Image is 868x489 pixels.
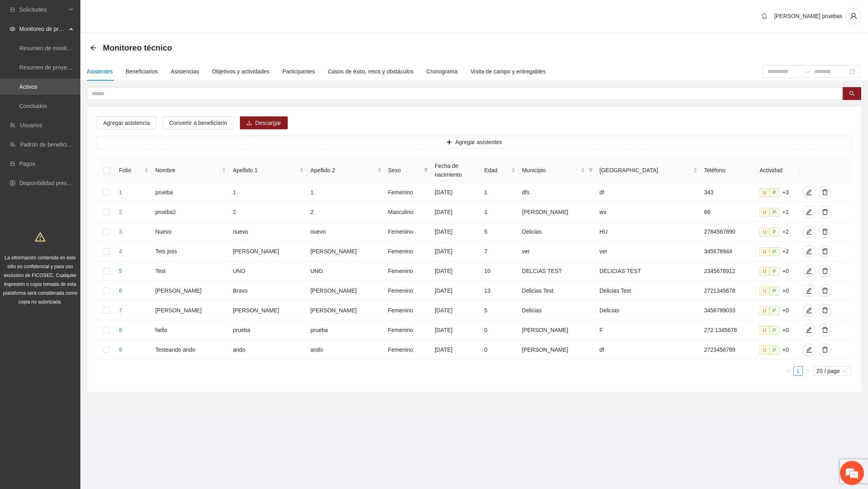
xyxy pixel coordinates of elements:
[119,228,122,235] a: 3
[455,138,502,147] span: Agregar asistentes
[19,64,105,71] a: Resumen de proyectos aprobados
[819,245,831,258] button: delete
[432,183,481,202] td: [DATE]
[432,320,481,340] td: [DATE]
[484,166,510,175] span: Edad
[19,103,47,109] a: Concluidos
[385,261,432,281] td: Femenino
[803,366,813,376] li: Next Page
[307,281,385,301] td: [PERSON_NAME]
[385,202,432,222] td: Masculino
[471,67,546,76] div: Visita de campo y entregables
[759,306,770,315] span: U
[385,340,432,360] td: Femenino
[819,209,831,215] span: delete
[759,346,770,355] span: U
[803,189,815,196] span: edit
[328,67,414,76] div: Casos de éxito, retos y obstáculos
[119,346,122,353] a: 9
[759,287,770,295] span: U
[310,166,375,175] span: Apellido 2
[432,261,481,281] td: [DATE]
[103,118,150,127] span: Agregar asistencia
[802,206,815,218] button: edit
[596,242,701,261] td: ver
[119,209,122,215] a: 2
[169,118,227,127] span: Convertir a beneficiario
[786,369,791,374] span: left
[426,67,458,76] div: Cronograma
[307,158,385,183] th: Apellido 2
[587,164,595,176] span: filter
[522,166,579,175] span: Municipio
[10,7,15,12] span: inbox
[819,206,831,218] button: delete
[119,287,122,294] a: 6
[519,320,596,340] td: [PERSON_NAME]
[229,242,307,261] td: [PERSON_NAME]
[20,141,79,148] a: Padrón de beneficiarios
[701,340,756,360] td: 2723456789
[307,261,385,281] td: UNO
[229,281,307,301] td: Bravo
[784,366,793,376] li: Previous Page
[701,301,756,320] td: 3456789033
[596,320,701,340] td: F
[596,261,701,281] td: DELICIAS TEST
[481,183,519,202] td: 1
[819,189,831,196] span: delete
[152,320,229,340] td: hello
[756,301,799,320] td: +0
[446,139,452,146] span: plus
[756,242,799,261] td: +2
[47,107,111,188] span: Estamos en línea.
[19,180,88,186] a: Disponibilidad presupuestal
[756,183,799,202] td: +3
[701,242,756,261] td: 345678944
[10,26,15,32] span: eye
[600,166,692,175] span: [GEOGRAPHIC_DATA]
[432,301,481,320] td: [DATE]
[422,164,430,176] span: filter
[588,168,593,173] span: filter
[229,340,307,360] td: ando
[307,320,385,340] td: prueba
[819,186,831,199] button: delete
[432,202,481,222] td: [DATE]
[87,67,113,76] div: Asistentes
[756,158,799,183] th: Actividad
[432,340,481,360] td: [DATE]
[802,186,815,199] button: edit
[90,45,96,51] span: arrow-left
[119,268,122,274] a: 5
[819,346,831,353] span: delete
[519,183,596,202] td: dfs
[246,120,252,126] span: download
[819,228,831,235] span: delete
[845,8,862,24] button: user
[802,245,815,258] button: edit
[432,281,481,301] td: [DATE]
[770,208,779,217] span: P
[802,304,815,317] button: edit
[152,340,229,360] td: Testeando ando
[35,232,45,242] span: warning
[152,183,229,202] td: prueba
[519,261,596,281] td: DELCIAS TEST
[770,247,779,256] span: P
[756,202,799,222] td: +1
[163,116,233,129] button: Convertir a beneficiario
[759,188,770,197] span: U
[519,202,596,222] td: [PERSON_NAME]
[19,84,37,90] a: Activos
[155,166,220,175] span: Nombre
[229,320,307,340] td: prueba
[596,340,701,360] td: df
[97,116,156,129] button: Agregar asistencia
[759,326,770,335] span: U
[385,320,432,340] td: Femenino
[819,268,831,274] span: delete
[90,45,96,51] div: Back
[481,320,519,340] td: 0
[152,261,229,281] td: Test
